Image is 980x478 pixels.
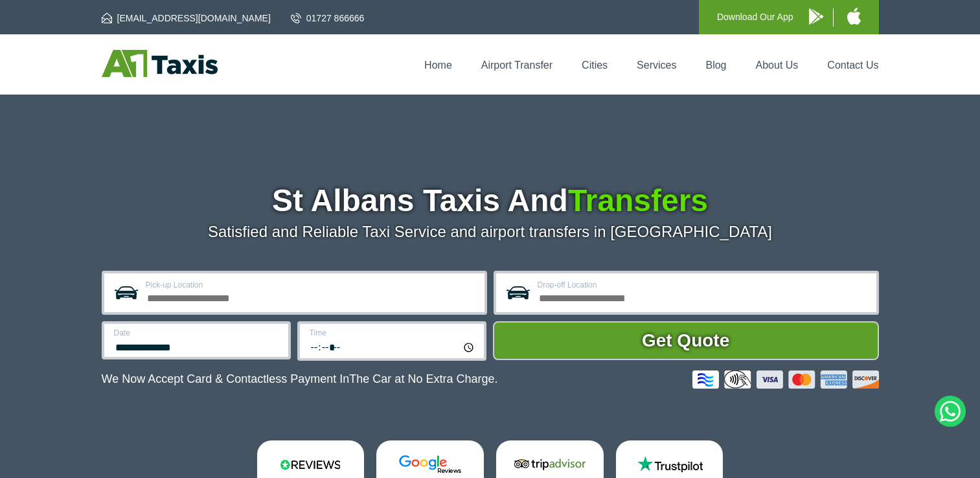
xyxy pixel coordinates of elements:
[692,370,879,389] img: Credit And Debit Cards
[637,60,676,71] a: Services
[291,12,365,25] a: 01727 866666
[511,455,589,474] img: Tripadvisor
[349,372,497,385] span: The Car at No Extra Charge.
[391,455,469,474] img: Google
[705,60,726,71] a: Blog
[631,455,709,474] img: Trustpilot
[847,8,861,25] img: A1 Taxis iPhone App
[102,50,218,77] img: A1 Taxis St Albans LTD
[424,60,452,71] a: Home
[102,185,879,216] h1: St Albans Taxis And
[538,281,869,289] label: Drop-off Location
[756,60,799,71] a: About Us
[493,321,879,360] button: Get Quote
[582,60,608,71] a: Cities
[114,329,280,337] label: Date
[481,60,553,71] a: Airport Transfer
[568,183,708,218] span: Transfers
[809,8,823,25] img: A1 Taxis Android App
[717,9,793,25] p: Download Our App
[271,455,349,474] img: Reviews.io
[102,223,879,241] p: Satisfied and Reliable Taxi Service and airport transfers in [GEOGRAPHIC_DATA]
[102,12,271,25] a: [EMAIL_ADDRESS][DOMAIN_NAME]
[310,329,476,337] label: Time
[146,281,477,289] label: Pick-up Location
[102,372,498,386] p: We Now Accept Card & Contactless Payment In
[827,60,878,71] a: Contact Us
